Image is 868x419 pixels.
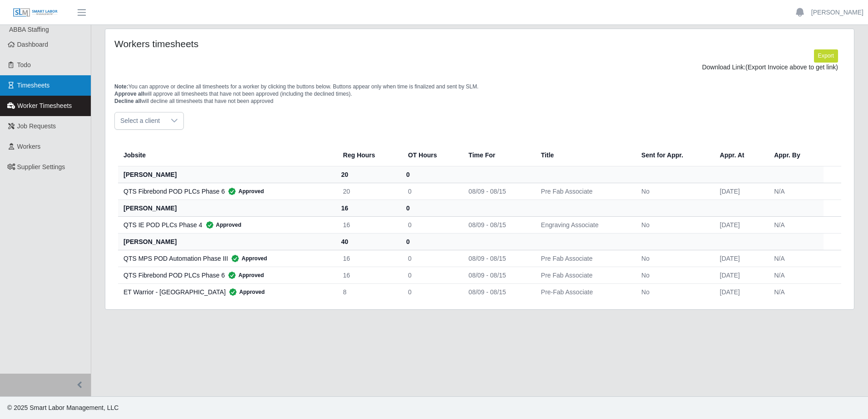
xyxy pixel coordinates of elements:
[534,216,634,233] td: Engraving Associate
[461,267,533,283] td: 08/09 - 08/15
[123,287,329,297] div: ET Warrior - [GEOGRAPHIC_DATA]
[534,144,634,166] th: Title
[114,91,144,97] span: Approve all
[534,183,634,200] td: Pre Fab Associate
[114,83,845,105] p: You can approve or decline all timesheets for a worker by clicking the buttons below. Buttons app...
[634,250,713,267] td: No
[713,216,767,233] td: [DATE]
[713,250,767,267] td: [DATE]
[114,38,411,49] h4: Workers timesheets
[401,267,461,283] td: 0
[713,283,767,300] td: [DATE]
[767,144,824,166] th: Appr. By
[118,200,336,216] th: [PERSON_NAME]
[767,250,824,267] td: N/A
[228,254,267,263] span: Approved
[634,144,713,166] th: Sent for Appr.
[461,183,533,200] td: 08/09 - 08/15
[767,183,824,200] td: N/A
[17,143,41,150] span: Workers
[115,112,165,129] span: Select a client
[7,404,118,411] span: © 2025 Smart Labor Management, LLC
[118,233,336,250] th: [PERSON_NAME]
[17,163,65,171] span: Supplier Settings
[336,250,401,267] td: 16
[814,49,838,62] button: Export
[202,220,242,229] span: Approved
[121,63,838,72] div: Download Link:
[123,271,329,280] div: QTS Fibrebond POD PLCs Phase 6
[713,183,767,200] td: [DATE]
[713,144,767,166] th: Appr. At
[336,166,401,183] th: 20
[336,183,401,200] td: 20
[767,283,824,300] td: N/A
[17,122,56,130] span: Job Requests
[461,283,533,300] td: 08/09 - 08/15
[634,183,713,200] td: No
[336,233,401,250] th: 40
[123,254,329,263] div: QTS MPS POD Automation Phase III
[401,144,461,166] th: OT Hours
[534,250,634,267] td: Pre Fab Associate
[336,200,401,216] th: 16
[745,63,838,71] span: (Export Invoice above to get link)
[17,61,31,68] span: Todo
[811,8,863,17] a: [PERSON_NAME]
[336,144,401,166] th: Reg Hours
[634,267,713,283] td: No
[401,233,461,250] th: 0
[401,250,461,267] td: 0
[634,216,713,233] td: No
[17,82,50,89] span: Timesheets
[118,144,336,166] th: Jobsite
[118,166,336,183] th: [PERSON_NAME]
[767,267,824,283] td: N/A
[114,98,141,104] span: Decline all
[225,271,264,280] span: Approved
[9,26,49,33] span: ABBA Staffing
[17,102,72,109] span: Worker Timesheets
[336,283,401,300] td: 8
[401,166,461,183] th: 0
[225,187,264,196] span: Approved
[401,200,461,216] th: 0
[401,283,461,300] td: 0
[123,220,329,229] div: QTS IE POD PLCs Phase 4
[461,216,533,233] td: 08/09 - 08/15
[461,144,533,166] th: Time For
[336,267,401,283] td: 16
[713,267,767,283] td: [DATE]
[634,283,713,300] td: No
[123,187,329,196] div: QTS Fibrebond POD PLCs Phase 6
[461,250,533,267] td: 08/09 - 08/15
[534,267,634,283] td: Pre Fab Associate
[336,216,401,233] td: 16
[114,83,128,90] span: Note:
[401,183,461,200] td: 0
[226,287,265,297] span: Approved
[13,8,58,18] img: SLM Logo
[17,41,49,48] span: Dashboard
[767,216,824,233] td: N/A
[401,216,461,233] td: 0
[534,283,634,300] td: Pre-Fab Associate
